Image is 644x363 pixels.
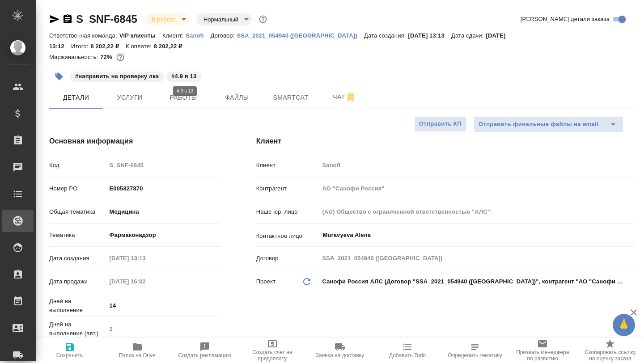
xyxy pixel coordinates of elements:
[211,32,237,39] p: Договор:
[364,32,408,39] p: Дата создания:
[49,231,106,240] p: Тематика
[106,252,185,265] input: Пустое поле
[389,352,426,359] span: Добавить Todo
[374,338,441,363] button: Добавить Todo
[186,32,211,39] p: Sanofi
[100,54,114,60] p: 72%
[49,207,106,216] p: Общая тематика
[49,14,60,25] button: Скопировать ссылку для ЯМессенджера
[514,349,571,362] span: Призвать менеджера по развитию
[108,92,151,103] span: Услуги
[256,136,634,147] h4: Клиент
[256,207,319,216] p: Наше юр. лицо
[49,67,69,86] button: Добавить тэг
[149,16,178,23] button: В работе
[319,159,634,172] input: Пустое поле
[56,352,83,359] span: Сохранить
[474,116,603,132] button: Отправить финальные файлы на email
[479,119,598,130] span: Отправить финальные файлы на email
[256,277,276,286] p: Проект
[90,43,126,50] p: 8 202,22 ₽
[319,205,634,218] input: Пустое поле
[171,338,238,363] button: Создать рекламацию
[196,13,252,25] div: В работе
[201,16,241,23] button: Нормальный
[256,232,319,241] p: Контактное лицо
[616,316,631,334] span: 🙏
[75,72,159,81] p: #направить на проверку лка
[162,32,186,39] p: Клиент:
[257,13,269,25] button: Доп статусы указывают на важность/срочность заказа
[162,92,205,103] span: Работы
[114,51,126,63] button: 1912.27 RUB;
[316,352,364,359] span: Заявка на доставку
[49,54,100,60] p: Маржинальность:
[71,43,90,50] p: Итого:
[119,32,162,39] p: VIP клиенты
[49,161,106,170] p: Код
[319,274,634,289] div: Санофи Россия АЛС (Договор "SSA_2021_054940 ([GEOGRAPHIC_DATA])", контрагент "АО "Санофи Россия"")
[154,43,189,50] p: 8 202,22 ₽
[69,72,165,80] span: направить на проверку лка
[49,184,106,193] p: Номер PO
[49,320,106,338] p: Дней на выполнение (авт.)
[323,92,366,103] span: Чат
[186,31,211,39] a: Sanofi
[319,182,634,195] input: Пустое поле
[144,13,189,25] div: В работе
[582,349,639,362] span: Скопировать ссылку на оценку заказа
[106,275,185,288] input: Пустое поле
[171,72,196,81] p: #4.9 в 13
[119,352,156,359] span: Папка на Drive
[36,338,103,363] button: Сохранить
[76,13,137,25] a: S_SNF-6845
[49,277,106,286] p: Дата продажи
[178,352,231,359] span: Создать рекламацию
[106,182,220,195] input: ✎ Введи что-нибудь
[319,252,634,265] input: Пустое поле
[106,299,220,312] input: ✎ Введи что-нибудь
[441,338,509,363] button: Определить тематику
[448,352,502,359] span: Определить тематику
[269,92,312,103] span: Smartcat
[613,314,635,336] button: 🙏
[414,116,466,132] button: Отправить КП
[345,92,356,103] svg: Отписаться
[629,234,631,236] button: Open
[256,254,319,263] p: Договор
[49,32,119,39] p: Ответственная команда:
[237,31,364,39] a: SSA_2021_054940 ([GEOGRAPHIC_DATA])
[103,338,171,363] button: Папка на Drive
[126,43,154,50] p: К оплате:
[106,204,220,219] div: Медицина
[106,159,220,172] input: Пустое поле
[55,92,97,103] span: Детали
[576,338,644,363] button: Скопировать ссылку на оценку заказа
[238,338,306,363] button: Создать счет на предоплату
[509,338,576,363] button: Призвать менеджера по развитию
[49,136,220,147] h4: Основная информация
[62,14,73,25] button: Скопировать ссылку
[521,15,610,24] span: [PERSON_NAME] детали заказа
[244,349,301,362] span: Создать счет на предоплату
[256,184,319,193] p: Контрагент
[216,92,258,103] span: Файлы
[49,297,106,315] p: Дней на выполнение
[106,228,220,243] div: Фармаконадзор
[256,161,319,170] p: Клиент
[306,338,373,363] button: Заявка на доставку
[237,32,364,39] p: SSA_2021_054940 ([GEOGRAPHIC_DATA])
[49,254,106,263] p: Дата создания
[419,119,462,129] span: Отправить КП
[474,116,623,132] div: split button
[408,32,451,39] p: [DATE] 13:13
[106,322,220,335] input: Пустое поле
[451,32,486,39] p: Дата сдачи:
